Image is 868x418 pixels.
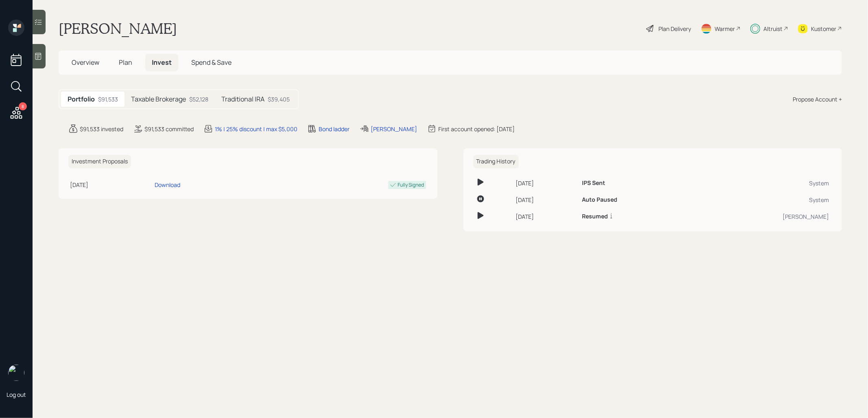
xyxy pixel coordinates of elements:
[658,24,691,33] div: Plan Delivery
[80,125,123,133] div: $91,533 invested
[582,180,605,187] h6: IPS Sent
[189,95,208,103] div: $52,128
[68,95,95,103] h5: Portfolio
[144,125,194,133] div: $91,533 committed
[516,179,575,187] div: [DATE]
[221,95,265,103] h5: Traditional IRA
[70,180,151,189] div: [DATE]
[98,95,118,103] div: $91,533
[72,58,99,67] span: Overview
[7,391,26,398] div: Log out
[131,95,186,103] h5: Taxable Brokerage
[473,155,519,168] h6: Trading History
[715,24,735,33] div: Warmer
[582,213,608,220] h6: Resumed
[19,102,27,110] div: 8
[152,58,172,67] span: Invest
[763,24,783,33] div: Altruist
[516,212,575,221] div: [DATE]
[438,125,515,133] div: First account opened: [DATE]
[694,179,829,187] div: System
[582,196,617,203] h6: Auto Paused
[811,24,836,33] div: Kustomer
[119,58,132,67] span: Plan
[516,196,575,204] div: [DATE]
[59,20,177,37] h1: [PERSON_NAME]
[319,125,350,133] div: Bond ladder
[268,95,290,103] div: $39,405
[8,365,24,381] img: treva-nostdahl-headshot.png
[694,212,829,221] div: [PERSON_NAME]
[155,180,180,189] div: Download
[68,155,131,168] h6: Investment Proposals
[793,95,842,103] div: Propose Account +
[371,125,417,133] div: [PERSON_NAME]
[191,58,232,67] span: Spend & Save
[398,181,424,189] div: Fully Signed
[215,125,297,133] div: 1% | 25% discount | max $5,000
[694,196,829,204] div: System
